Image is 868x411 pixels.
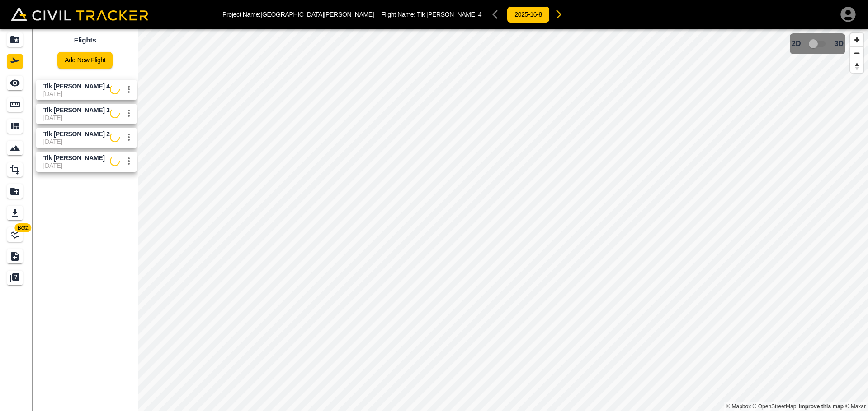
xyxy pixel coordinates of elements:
a: Maxar [845,403,866,410]
a: Map feedback [799,403,844,410]
span: 3D [835,40,844,48]
span: 2D [792,40,801,48]
button: Zoom out [850,46,863,60]
p: Project Name: [GEOGRAPHIC_DATA][PERSON_NAME] [222,11,374,18]
a: Mapbox [726,403,751,410]
img: Civil Tracker [11,7,148,21]
button: Zoom in [850,33,863,46]
p: Flight Name: [381,11,481,18]
canvas: Map [138,29,868,411]
span: Tlk [PERSON_NAME] 4 [417,11,481,18]
button: 2025-16-8 [507,6,550,23]
a: OpenStreetMap [753,403,797,410]
span: 3D model not uploaded yet [805,35,831,52]
button: Reset bearing to north [850,60,863,73]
